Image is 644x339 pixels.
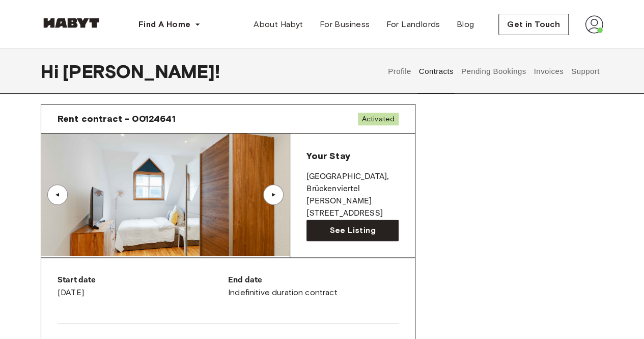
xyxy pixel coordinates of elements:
span: Hi [41,61,63,82]
span: Rent contract - 00124641 [58,113,176,125]
a: About Habyt [245,14,311,35]
span: See Listing [329,224,375,237]
button: Invoices [533,49,565,94]
div: Indefinitive duration contract [228,274,399,299]
button: Pending Bookings [460,49,527,94]
div: ▲ [52,192,63,198]
a: See Listing [306,220,399,241]
a: For Landlords [378,14,448,35]
div: user profile tabs [384,49,603,94]
span: About Habyt [254,18,303,31]
button: Support [570,49,601,94]
button: Contracts [417,49,455,94]
p: [GEOGRAPHIC_DATA] , Brückenviertel [306,171,399,195]
button: Profile [387,49,413,94]
button: Find A Home [130,14,209,35]
p: Start date [58,274,228,286]
img: Habyt [41,18,102,28]
a: For Business [312,14,378,35]
p: [PERSON_NAME][STREET_ADDRESS] [306,195,399,220]
p: End date [228,274,399,286]
span: Your Stay [306,150,350,162]
span: [PERSON_NAME] ! [63,61,220,82]
img: avatar [585,15,603,34]
span: For Landlords [386,18,440,31]
a: Blog [449,14,483,35]
div: [DATE] [58,274,228,299]
span: For Business [320,18,370,31]
span: Get in Touch [507,18,560,31]
span: Activated [358,113,399,125]
span: Find A Home [138,18,190,31]
span: Blog [457,18,474,31]
div: ▲ [268,192,278,198]
img: Image of the room [41,134,290,256]
button: Get in Touch [498,14,569,35]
